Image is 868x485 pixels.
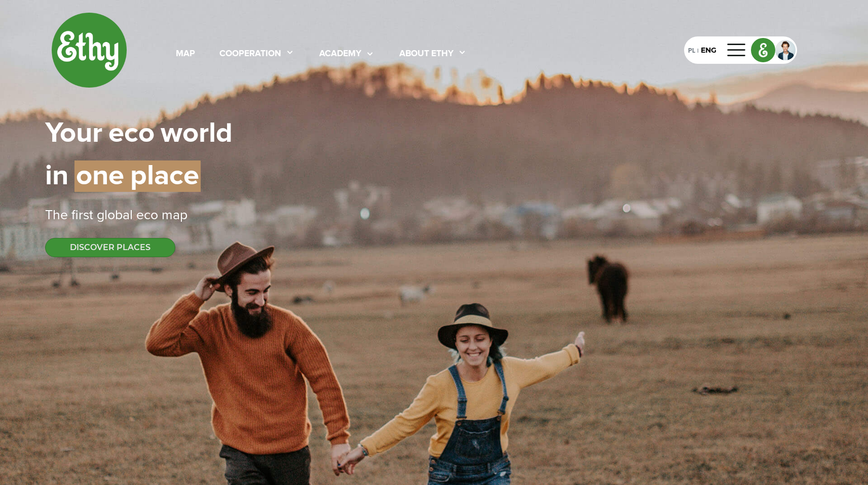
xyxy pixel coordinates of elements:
[68,162,74,190] span: |
[219,48,281,61] div: cooperation
[45,119,102,148] span: Your
[751,38,775,62] img: ethy logo
[319,48,361,61] div: academy
[155,119,161,148] span: |
[695,47,701,56] div: |
[130,160,201,192] span: place
[45,206,823,226] div: The first global eco map
[161,119,233,148] span: world
[45,162,68,190] span: in
[45,238,175,257] button: DISCOVER PLACES
[399,48,454,61] div: About ethy
[102,119,108,148] span: |
[176,48,195,61] div: map
[108,119,155,148] span: eco
[124,160,130,192] span: |
[701,45,716,56] div: ENG
[688,45,695,56] div: PL
[51,12,127,88] img: ethy-logo
[74,160,124,192] span: one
